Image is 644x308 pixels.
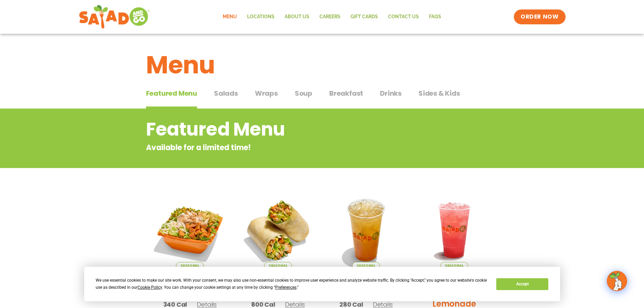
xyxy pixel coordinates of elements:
span: Preferences [275,285,296,290]
button: Accept [496,278,548,290]
nav: Menu [218,9,446,25]
a: Contact Us [383,9,424,25]
a: About Us [280,9,314,25]
span: Salads [214,88,238,98]
img: Product photo for Apple Cider Lemonade [327,191,405,269]
img: Product photo for Southwest Harvest Wrap [239,191,317,269]
div: Cookie Consent Prompt [84,267,560,301]
span: Cookie Policy [138,285,162,290]
span: Breakfast [329,88,363,98]
a: Menu [218,9,242,25]
p: Available for a limited time! [146,142,444,153]
div: Tabbed content [146,86,498,109]
span: Wraps [255,88,278,98]
span: Seasonal [176,262,204,269]
span: Seasonal [352,262,380,269]
img: Product photo for Blackberry Bramble Lemonade [415,191,493,269]
h1: Menu [146,47,498,83]
img: Product photo for Southwest Harvest Salad [151,191,229,269]
span: Sides & Kids [419,88,460,98]
a: FAQs [424,9,446,25]
img: new-SAG-logo-768×292 [79,3,150,30]
span: Drinks [380,88,402,98]
span: Seasonal [440,262,468,269]
h2: Featured Menu [146,116,444,143]
img: wpChatIcon [607,271,626,290]
span: ORDER NOW [521,13,558,21]
span: Seasonal [264,262,292,269]
div: We use essential cookies to make our site work. With your consent, we may also use non-essential ... [96,277,488,291]
a: Careers [314,9,345,25]
a: GIFT CARDS [345,9,383,25]
span: Soup [295,88,312,98]
a: ORDER NOW [514,9,565,24]
a: Locations [242,9,280,25]
span: Featured Menu [146,88,197,98]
